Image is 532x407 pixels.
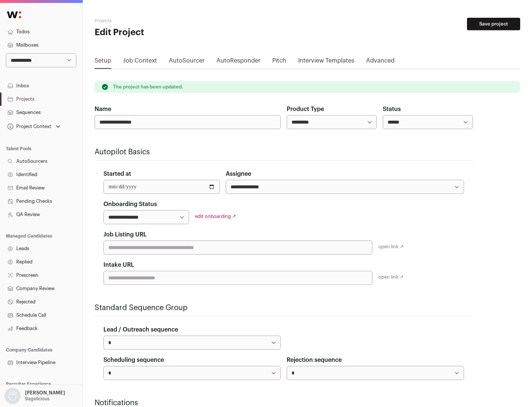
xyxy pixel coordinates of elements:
label: Onboarding Status [103,200,157,209]
h2: Projects [95,18,236,24]
img: nopic.png [4,388,21,404]
label: Product Type [287,105,324,114]
p: Bagelicious [25,396,50,402]
a: AutoResponder [216,56,260,68]
label: Assignee [226,169,251,178]
a: Job Context [123,56,157,68]
label: Job Listing URL [103,230,147,239]
p: The project has been updated. [113,84,183,90]
a: Setup [95,56,111,68]
a: AutoSourcer [169,56,205,68]
label: Rejection sequence [287,356,342,364]
button: Save project [467,18,520,30]
a: edit onboarding ↗ [195,214,236,219]
button: Open dropdown [6,121,62,132]
h2: Standard Sequence Group [95,303,473,313]
label: Intake URL [103,260,134,269]
button: Open dropdown [3,388,66,404]
a: Advanced [366,56,395,68]
label: Scheduling sequence [103,356,164,364]
label: Lead / Outreach sequence [103,325,178,334]
a: Interview Templates [298,56,354,68]
img: Wellfound [3,7,25,22]
p: [PERSON_NAME] [25,390,65,396]
a: Pitch [272,56,286,68]
h2: Autopilot Basics [95,147,473,157]
div: Project Context [6,124,51,129]
label: Status [383,105,401,114]
label: Started at [103,169,131,178]
h1: Edit Project [95,27,236,38]
label: Name [95,105,111,114]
